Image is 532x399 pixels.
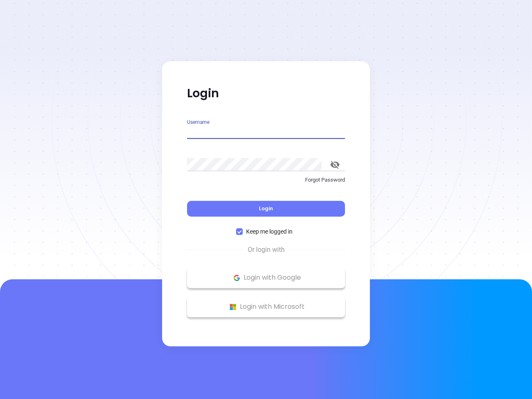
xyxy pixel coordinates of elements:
[243,227,296,236] span: Keep me logged in
[187,86,345,101] p: Login
[244,245,289,255] span: Or login with
[187,201,345,217] button: Login
[187,120,209,125] label: Username
[191,300,341,313] p: Login with Microsoft
[187,296,345,317] button: Microsoft Logo Login with Microsoft
[187,267,345,288] button: Google Logo Login with Google
[187,176,345,191] a: Forgot Password
[259,205,273,212] span: Login
[191,271,341,284] p: Login with Google
[228,302,238,312] img: Microsoft Logo
[325,155,345,175] button: toggle password visibility
[232,273,242,283] img: Google Logo
[187,176,345,184] p: Forgot Password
